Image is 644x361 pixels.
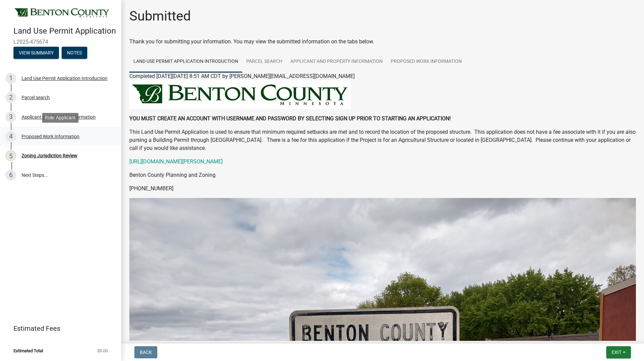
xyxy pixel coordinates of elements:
[5,112,16,122] div: 3
[22,76,107,81] div: Land Use Permit Application Introduction
[22,115,96,119] div: Applicant and Property Information
[129,8,191,24] h1: Submitted
[612,350,621,355] span: Exit
[42,113,78,123] div: Role: Applicant
[5,170,16,180] div: 6
[13,47,59,59] button: View Summary
[129,185,636,193] p: [PHONE_NUMBER]
[13,50,59,56] wm-modal-confirm: Summary
[13,349,43,353] span: Estimated Total
[5,322,110,335] a: Estimated Fees
[5,150,16,161] div: 5
[13,26,116,36] h4: Land Use Permit Application
[242,51,286,73] a: Parcel search
[62,50,87,56] wm-modal-confirm: Notes
[129,115,451,122] strong: YOU MUST CREATE AN ACCOUNT WITH USERNAME AND PASSWORD BY SELECTING SIGN UP PRIOR TO STARTING AN A...
[129,128,636,152] p: This Land Use Permit Application is used to ensure that minimum required setbacks are met and to ...
[129,38,636,46] div: Thank you for submitting your information. You may view the submitted information on the tabs below.
[134,346,157,358] button: Back
[286,51,387,73] a: Applicant and Property Information
[129,171,636,179] p: Benton County Planning and Zoning
[22,95,50,100] div: Parcel search
[129,80,351,109] img: BENTON_HEADER_6a8b96a6-b3ba-419c-b71a-ca67a580911a.jfif
[5,131,16,142] div: 4
[5,73,16,84] div: 1
[129,73,355,79] span: Completed [DATE][DATE] 8:51 AM CDT by [PERSON_NAME][EMAIL_ADDRESS][DOMAIN_NAME]
[13,39,108,45] span: L2025-475674
[606,346,631,358] button: Exit
[22,153,77,158] div: Zoning Jurisdiction Review
[140,350,152,355] span: Back
[97,349,108,353] span: $0.00
[129,51,242,73] a: Land Use Permit Application Introduction
[5,92,16,103] div: 2
[387,51,466,73] a: Proposed Work Information
[13,7,110,19] img: Benton County, Minnesota
[129,158,223,165] a: [URL][DOMAIN_NAME][PERSON_NAME]
[22,134,79,139] div: Proposed Work Information
[62,47,87,59] button: Notes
